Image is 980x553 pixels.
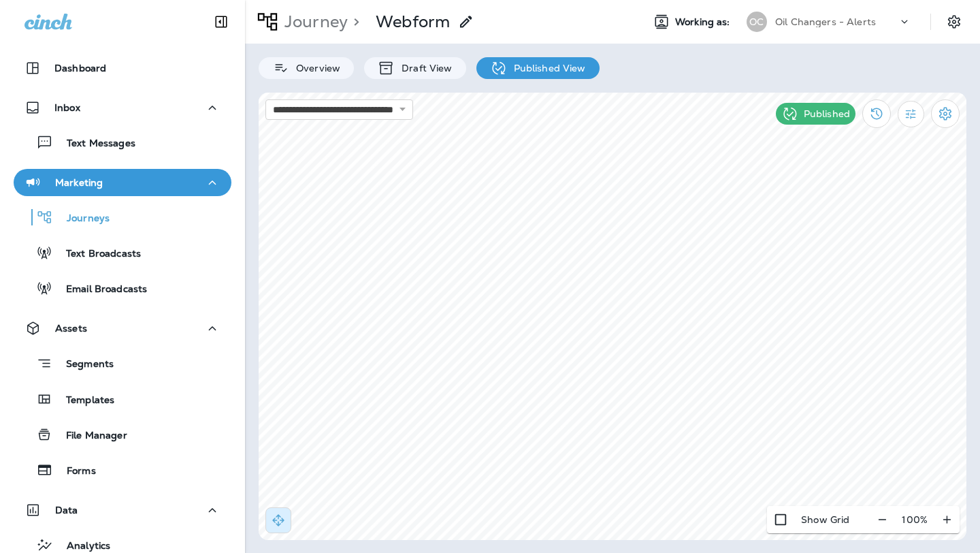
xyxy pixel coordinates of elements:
button: Segments [14,349,231,378]
p: Journeys [53,212,110,225]
button: Inbox [14,94,231,121]
p: Templates [52,394,114,407]
button: Data [14,496,231,524]
p: > [348,12,359,32]
p: Journey [279,12,348,32]
p: Assets [55,323,87,334]
p: Text Broadcasts [52,248,141,261]
p: Published [804,108,850,119]
button: Collapse Sidebar [202,8,240,35]
p: Marketing [55,177,103,188]
p: Email Broadcasts [52,283,147,296]
p: Text Messages [53,138,135,151]
button: Templates [14,385,231,413]
p: Draft View [395,63,452,74]
button: Journeys [14,203,231,232]
button: Forms [14,456,231,484]
button: Settings [942,10,966,34]
p: Webform [376,12,450,32]
button: File Manager [14,420,231,449]
button: Text Messages [14,128,231,157]
p: Published View [507,63,586,74]
span: Working as: [675,16,733,28]
p: Forms [53,465,96,478]
button: Text Broadcasts [14,238,231,267]
div: OC [747,12,767,32]
button: Assets [14,315,231,342]
p: Data [55,505,78,516]
button: Email Broadcasts [14,274,231,302]
p: File Manager [52,430,127,443]
button: Marketing [14,169,231,196]
p: Oil Changers - Alerts [775,16,876,27]
button: Filter Statistics [898,101,924,127]
p: Overview [289,63,340,74]
button: Settings [931,99,960,128]
button: Dashboard [14,54,231,82]
p: Analytics [53,540,110,553]
p: Show Grid [801,514,849,525]
p: Segments [52,358,114,372]
p: Dashboard [54,63,106,74]
p: Inbox [54,102,80,113]
p: 100 % [902,514,928,525]
button: View Changelog [862,99,891,128]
